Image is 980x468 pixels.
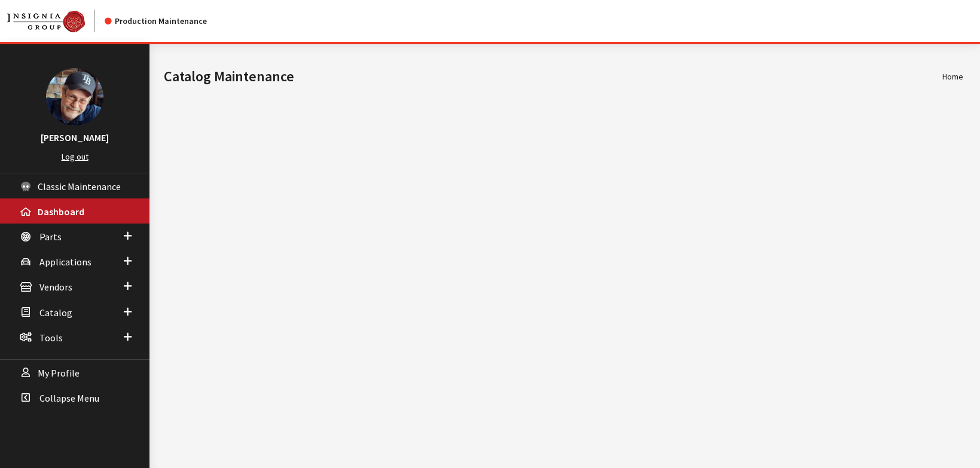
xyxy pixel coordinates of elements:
[7,11,85,32] img: Catalog Maintenance
[942,71,963,83] li: Home
[46,68,103,126] img: Ray Goodwin
[62,151,88,162] a: Log out
[39,231,62,243] span: Parts
[105,15,207,27] div: Production Maintenance
[39,307,72,319] span: Catalog
[7,10,105,32] a: Insignia Group logo
[164,66,942,87] h1: Catalog Maintenance
[38,181,121,192] span: Classic Maintenance
[38,206,84,218] span: Dashboard
[12,130,138,145] h3: [PERSON_NAME]
[39,392,99,404] span: Collapse Menu
[39,282,72,293] span: Vendors
[39,332,63,344] span: Tools
[39,256,91,268] span: Applications
[38,367,80,379] span: My Profile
